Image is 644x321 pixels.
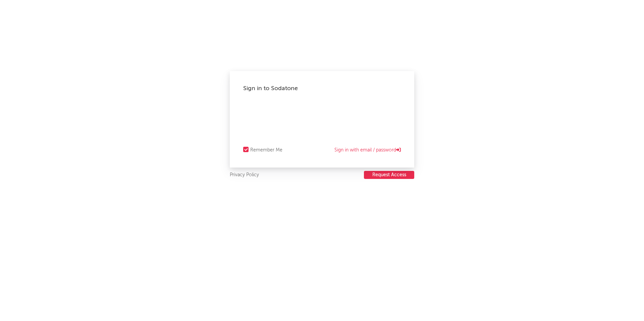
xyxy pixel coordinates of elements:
[334,146,401,154] a: Sign in with email / password
[250,146,282,154] div: Remember Me
[243,84,401,92] div: Sign in to Sodatone
[230,171,259,179] a: Privacy Policy
[364,171,414,179] button: Request Access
